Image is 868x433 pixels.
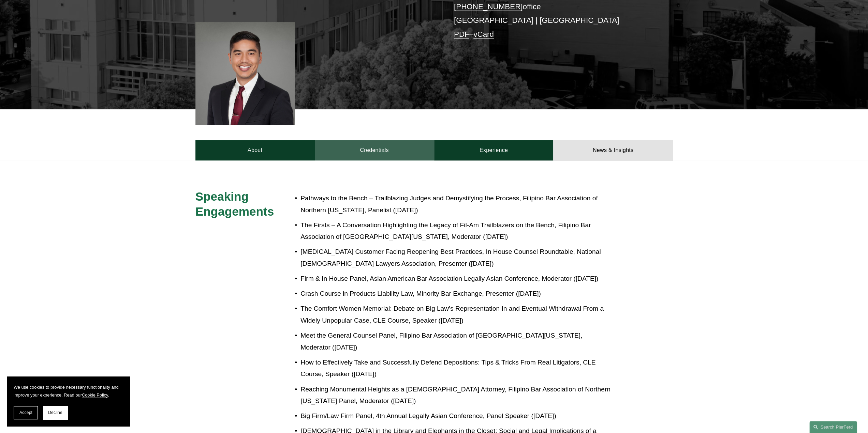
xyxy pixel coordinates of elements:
[19,410,32,415] span: Accept
[300,410,613,422] p: Big Firm/Law Firm Panel, 4th Annual Legally Asian Conference, Panel Speaker ([DATE])
[300,384,613,407] p: Reaching Monumental Heights as a [DEMOGRAPHIC_DATA] Attorney, Filipino Bar Association of Norther...
[454,30,469,38] a: PDF
[300,303,613,326] p: The Comfort Women Memorial: Debate on Big Law’s Representation In and Eventual Withdrawal From a ...
[195,140,315,160] a: About
[809,421,857,433] a: Search this site
[454,2,523,11] a: [PHONE_NUMBER]
[300,330,613,353] p: Meet the General Counsel Panel, Filipino Bar Association of [GEOGRAPHIC_DATA][US_STATE], Moderato...
[195,190,274,218] span: Speaking Engagements
[300,288,613,300] p: Crash Course in Products Liability Law, Minority Bar Exchange, Presenter ([DATE])
[315,140,434,160] a: Credentials
[300,219,613,243] p: The Firsts – A Conversation Highlighting the Legacy of Fil-Am Trailblazers on the Bench, Filipino...
[300,192,613,216] p: Pathways to the Bench – Trailblazing Judges and Demystifying the Process, Filipino Bar Associatio...
[82,392,108,398] a: Cookie Policy
[300,273,613,285] p: Firm & In House Panel, Asian American Bar Association Legally Asian Conference, Moderator ([DATE])
[14,383,123,399] p: We use cookies to provide necessary functionality and improve your experience. Read our .
[300,246,613,269] p: [MEDICAL_DATA] Customer Facing Reopening Best Practices, In House Counsel Roundtable, National [D...
[43,406,68,419] button: Decline
[14,406,38,419] button: Accept
[7,376,130,426] section: Cookie banner
[434,140,554,160] a: Experience
[553,140,673,160] a: News & Insights
[48,410,62,415] span: Decline
[473,30,494,38] a: vCard
[300,357,613,380] p: How to Effectively Take and Successfully Defend Depositions: Tips & Tricks From Real Litigators, ...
